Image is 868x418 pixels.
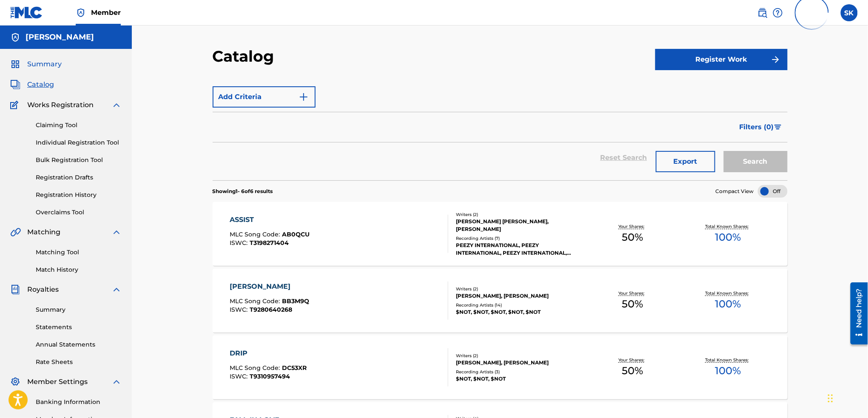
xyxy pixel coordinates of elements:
div: $NOT, $NOT, $NOT, $NOT, $NOT [456,308,585,316]
img: help [773,8,783,18]
span: T3198271404 [250,239,289,247]
div: Recording Artists ( 3 ) [456,369,585,375]
span: Catalog [27,80,54,90]
p: Showing 1 - 6 of 6 results [213,188,273,195]
h5: Shahzore Khan [26,32,94,42]
span: Works Registration [27,100,94,110]
img: Member Settings [10,377,20,387]
div: User Menu [841,4,858,21]
span: ISWC : [230,239,250,247]
img: MLC Logo [10,6,43,19]
div: Help [773,4,783,21]
span: ISWC : [230,306,250,313]
span: T9310957494 [250,373,290,380]
span: MLC Song Code : [230,364,282,372]
a: Public Search [757,4,768,21]
img: Works Registration [10,100,21,110]
span: MLC Song Code : [230,297,282,305]
span: 100 % [715,363,741,378]
img: expand [111,377,122,387]
a: Bulk Registration Tool [36,156,122,165]
div: Recording Artists ( 14 ) [456,302,585,308]
img: expand [111,227,122,237]
img: f7272a7cc735f4ea7f67.svg [771,54,781,65]
span: DC53XR [282,364,307,372]
a: Matching Tool [36,248,122,257]
img: filter [774,125,782,130]
div: [PERSON_NAME], [PERSON_NAME] [456,359,585,367]
iframe: Chat Widget [825,377,868,418]
img: Top Rightsholder [76,8,86,18]
a: Rate Sheets [36,358,122,367]
button: Filters (0) [734,117,788,138]
a: CatalogCatalog [10,80,54,90]
div: [PERSON_NAME] [PERSON_NAME], [PERSON_NAME] [456,218,585,233]
img: Royalties [10,284,20,295]
a: Match History [36,265,122,274]
div: $NOT, $NOT, $NOT [456,375,585,383]
a: [PERSON_NAME]MLC Song Code:BB3M9QISWC:T9280640268Writers (2)[PERSON_NAME], [PERSON_NAME]Recording... [213,269,788,333]
span: BB3M9Q [282,297,309,305]
a: Annual Statements [36,340,122,349]
span: 50 % [622,363,643,378]
span: T9280640268 [250,306,292,313]
p: Total Known Shares: [706,357,751,363]
span: 50 % [622,230,643,245]
span: Member Settings [27,377,88,387]
img: expand [111,100,122,110]
a: Overclaims Tool [36,208,122,217]
span: Filters ( 0 ) [740,122,774,132]
a: Registration Drafts [36,173,122,182]
img: search [757,8,768,18]
p: Total Known Shares: [706,223,751,230]
span: 100 % [715,230,741,245]
span: Member [91,8,121,17]
img: Matching [10,227,21,237]
div: DRIP [230,348,307,358]
p: Total Known Shares: [706,290,751,296]
div: Recording Artists ( 7 ) [456,235,585,242]
span: ISWC : [230,373,250,380]
a: Registration History [36,191,122,199]
img: 9d2ae6d4665cec9f34b9.svg [299,92,309,102]
span: Royalties [27,284,59,295]
form: Search Form [213,82,788,180]
img: Accounts [10,32,20,43]
button: Add Criteria [213,86,316,108]
a: Claiming Tool [36,121,122,130]
a: DRIPMLC Song Code:DC53XRISWC:T9310957494Writers (2)[PERSON_NAME], [PERSON_NAME]Recording Artists ... [213,336,788,399]
a: SummarySummary [10,59,62,69]
span: Compact View [716,188,754,195]
img: Catalog [10,80,20,90]
div: PEEZY INTERNATIONAL, PEEZY INTERNATIONAL, PEEZY INTERNATIONAL, PEEZY INTERNATIONAL, PEEZY INTERNA... [456,242,585,257]
div: Writers ( 2 ) [456,211,585,218]
span: 50 % [622,296,643,312]
a: Summary [36,305,122,314]
div: Drag [828,386,833,411]
div: Writers ( 2 ) [456,286,585,292]
div: [PERSON_NAME] [230,282,309,292]
div: [PERSON_NAME], [PERSON_NAME] [456,292,585,300]
h2: Catalog [213,47,279,66]
span: Summary [27,59,62,69]
a: Statements [36,323,122,332]
div: Writers ( 2 ) [456,353,585,359]
button: Register Work [655,49,788,70]
a: Banking Information [36,398,122,407]
p: Your Shares: [618,357,646,363]
iframe: Resource Center [844,279,868,348]
span: 100 % [715,296,741,312]
a: ASSISTMLC Song Code:AB0QCUISWC:T3198271404Writers (2)[PERSON_NAME] [PERSON_NAME], [PERSON_NAME]Re... [213,202,788,266]
p: Your Shares: [618,223,646,230]
img: Summary [10,59,20,69]
a: Individual Registration Tool [36,138,122,147]
button: Export [656,151,715,172]
p: Your Shares: [618,290,646,296]
span: AB0QCU [282,230,310,238]
div: ASSIST [230,215,310,225]
span: MLC Song Code : [230,230,282,238]
img: expand [111,284,122,295]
